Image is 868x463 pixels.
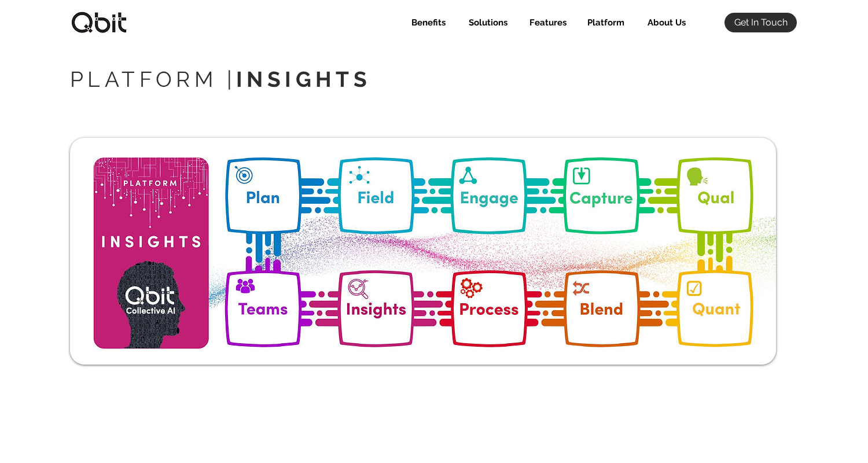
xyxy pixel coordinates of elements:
[236,67,371,92] span: INSIGHTS
[70,138,776,365] img: Q_Plat_Insights.jpg
[70,67,371,92] span: PLATFORM |
[454,13,516,32] div: Solutions
[582,13,630,32] p: Platform
[524,13,572,32] p: Features
[724,13,797,32] a: Get In Touch
[575,13,633,32] div: Platform
[633,13,694,32] a: About Us
[70,12,128,34] img: qbitlogo-border.jpg
[516,13,575,32] div: Features
[463,13,513,32] p: Solutions
[398,13,454,32] a: Benefits
[734,16,788,29] span: Get In Touch
[406,13,451,32] p: Benefits
[398,13,694,32] nav: Site
[642,13,692,32] p: About Us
